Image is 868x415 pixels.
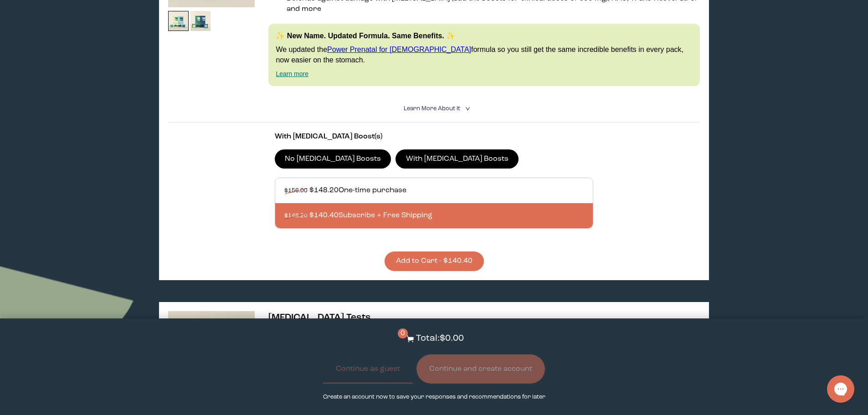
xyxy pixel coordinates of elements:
a: Learn more [276,70,308,77]
button: Continue as guest [323,354,413,384]
img: thumbnail image [168,311,255,398]
span: 0 [398,328,408,338]
button: Continue and create account [416,354,545,384]
p: Total: $0.00 [416,332,464,345]
label: No [MEDICAL_DATA] Boosts [275,149,391,169]
a: Power Prenatal for [DEMOGRAPHIC_DATA] [327,46,471,53]
p: We updated the formula so you still get the same incredible benefits in every pack, now easier on... [276,45,692,65]
img: thumbnail image [190,11,211,31]
summary: Learn More About it < [404,104,465,113]
span: [MEDICAL_DATA] Tests [268,313,371,323]
p: Create an account now to save your responses and recommendations for later [323,393,545,401]
label: With [MEDICAL_DATA] Boosts [395,149,519,169]
iframe: Gorgias live chat messenger [822,372,859,406]
img: thumbnail image [168,11,189,31]
strong: ✨ New Name. Updated Formula. Same Benefits. ✨ [276,32,455,40]
p: With [MEDICAL_DATA] Boost(s) [275,132,594,142]
i: < [462,106,471,111]
span: Learn More About it [404,106,460,112]
button: Add to Cart - $140.40 [385,251,484,271]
